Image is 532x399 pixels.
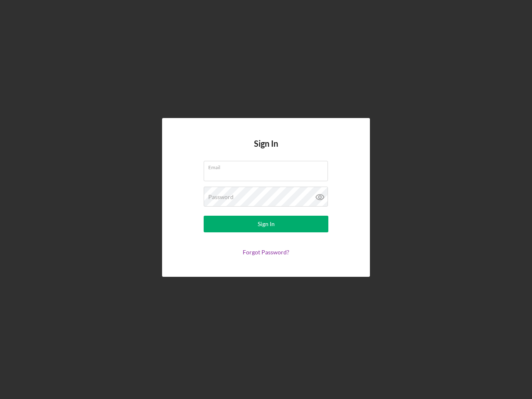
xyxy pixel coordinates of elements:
label: Password [208,194,234,200]
label: Email [208,161,328,170]
a: Forgot Password? [243,249,289,256]
button: Sign In [204,216,328,232]
h4: Sign In [254,139,278,161]
div: Sign In [258,216,275,232]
